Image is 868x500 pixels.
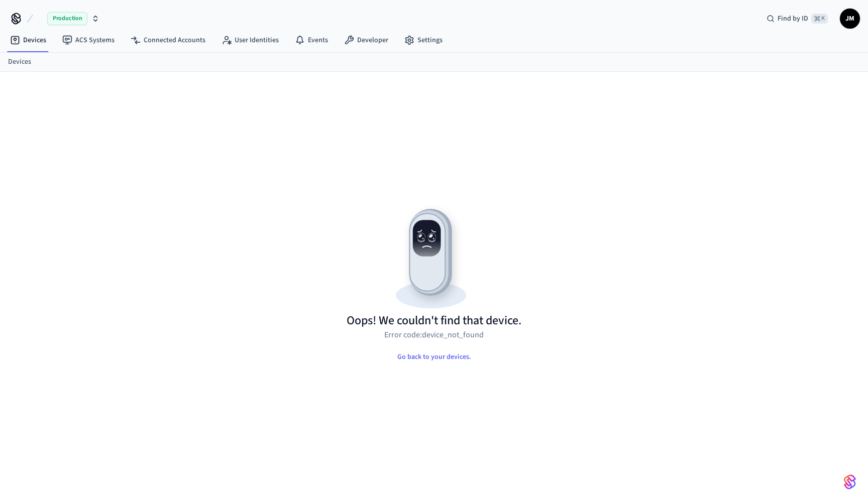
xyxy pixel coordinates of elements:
a: Devices [2,31,54,49]
span: Production [47,12,87,25]
a: Developer [336,31,396,49]
a: Connected Accounts [123,31,213,49]
h1: Oops! We couldn't find that device. [347,313,521,329]
a: Settings [396,31,451,49]
span: Find by ID [778,14,808,24]
a: ACS Systems [54,31,123,49]
a: User Identities [213,31,287,49]
p: Error code: device_not_found [384,329,484,341]
span: ⌘ K [811,14,828,24]
div: Find by ID⌘ K [758,10,836,28]
a: Devices [8,57,31,67]
span: JM [841,10,859,28]
button: Go back to your devices. [389,347,479,367]
img: SeamLogoGradient.69752ec5.svg [844,474,856,490]
img: Resource not found [347,200,521,313]
button: JM [840,9,860,29]
a: Events [287,31,336,49]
